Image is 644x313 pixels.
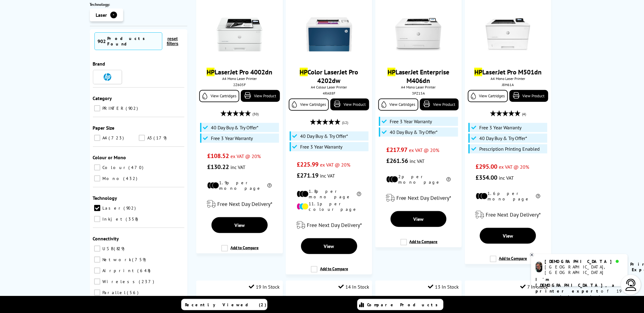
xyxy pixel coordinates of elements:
[101,216,125,222] span: Inkjet
[400,239,438,250] label: Add to Compare
[300,144,343,150] span: Free 3 Year Warranty
[94,257,100,263] input: Network 759
[241,90,280,102] a: View Product
[96,12,107,18] span: Laser
[297,201,361,212] li: 11.1p per colour page
[521,284,548,290] div: 7 In Stock
[485,12,531,57] img: hp-m501dn-front-facing-small.jpg
[378,189,459,207] div: modal_delivery
[390,118,432,124] span: Free 3 Year Warranty
[388,68,450,85] a: HPLaserJet Enterprise M406dn
[217,12,263,57] img: HP-LaserJetPro-4002dn-Front-Small.jpg
[94,216,100,222] input: Inkjet 358
[499,164,529,170] span: ex VAT @ 20%
[93,95,112,101] span: Category
[199,90,239,102] a: View Cartridges
[94,290,100,296] input: Parallel 56
[101,165,128,170] span: Colour
[388,68,396,76] mark: HP
[307,221,362,228] span: Free Next Day Delivery*
[230,153,261,159] span: ex VAT @ 20%
[476,163,498,171] span: £295.00
[230,164,245,170] span: inc VAT
[104,73,111,81] img: HP
[391,211,447,227] a: View
[211,124,259,131] span: 40 Day Buy & Try Offer*
[146,135,153,141] span: A3
[510,90,548,102] a: View Product
[386,146,407,154] span: £217.97
[490,256,527,267] label: Add to Compare
[290,91,368,95] div: 4RA88F
[428,284,459,290] div: 13 In Stock
[94,135,100,141] input: A4 723
[479,146,540,152] span: Prescription Printing Enabled
[378,85,459,89] span: A4 Mono Laser Printer
[297,171,318,179] span: £271.19
[367,302,441,308] span: Compare Products
[338,284,369,290] div: 14 In Stock
[126,216,140,222] span: 358
[289,85,369,89] span: A4 Colour Laser Printer
[536,277,616,294] b: I'm [DEMOGRAPHIC_DATA], a printer expert
[108,36,159,47] div: Products Found
[297,189,361,200] li: 1.8p per mono page
[503,233,513,239] span: View
[93,125,115,131] span: Paper Size
[221,245,259,257] label: Add to Compare
[545,259,623,264] div: [DEMOGRAPHIC_DATA]
[181,299,267,310] a: Recently Viewed (2)
[93,154,126,160] span: Colour or Mono
[217,200,272,207] span: Free Next Day Delivery*
[300,68,359,85] a: HPColor LaserJet Pro 4202dw
[320,173,335,179] span: inc VAT
[234,222,245,228] span: View
[101,279,138,284] span: Wireless
[301,238,357,254] a: View
[300,133,348,139] span: 40 Day Buy & Try Offer*
[101,290,127,295] span: Parallel
[139,135,145,141] input: A3 179
[199,76,280,81] span: A4 Mono Laser Printer
[536,262,543,272] img: chris-livechat.png
[129,165,145,170] span: 470
[90,2,145,7] span: Technology :
[320,162,350,168] span: ex VAT @ 20%
[207,180,272,191] li: 1.9p per mono page
[211,135,253,141] span: Free 3 Year Warranty
[522,108,526,120] span: (4)
[93,61,105,67] span: Brand
[94,279,100,285] input: Wireless 237
[101,205,123,211] span: Laser
[386,157,408,165] span: £261.56
[94,268,100,274] input: Airprint 648
[94,164,100,171] input: Colour 470
[127,290,140,295] span: 56
[545,264,623,275] div: [GEOGRAPHIC_DATA], [GEOGRAPHIC_DATA]
[396,12,441,57] img: HP-M406dn-Front-Small.jpg
[409,147,439,153] span: ex VAT @ 20%
[486,211,541,218] span: Free Next Day Delivery*
[123,176,139,181] span: 432
[94,175,100,182] input: Mono 432
[101,106,125,111] span: PRINTER
[413,216,424,222] span: View
[124,205,138,211] span: 902
[396,194,451,201] span: Free Next Day Delivery*
[468,90,508,102] a: View Cartridges
[101,246,113,251] span: USB
[139,279,156,284] span: 237
[289,99,329,111] a: View Cartridges
[94,205,100,211] input: Laser 902
[410,158,425,164] span: inc VAT
[101,268,137,273] span: Airprint
[252,108,259,120] span: (30)
[101,135,108,141] span: A4
[390,129,438,135] span: 40 Day Buy & Try Offer*
[386,174,451,185] li: 2p per mono page
[476,174,498,182] span: £354.00
[98,38,106,44] span: 902
[101,257,132,262] span: Network
[132,257,148,262] span: 759
[479,124,521,131] span: Free 3 Year Warranty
